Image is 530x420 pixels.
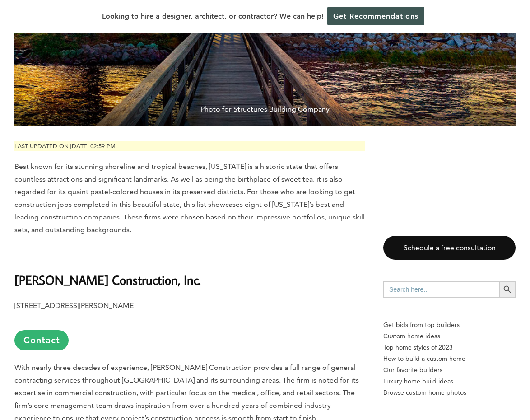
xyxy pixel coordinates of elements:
a: Top home styles of 2023 [383,342,516,353]
p: Get bids from top builders [383,319,516,331]
span: Photo for Structures Building Company [14,96,516,126]
p: Last updated on [DATE] 02:59 pm [14,141,365,151]
input: Search here... [383,281,499,298]
svg: Search [502,285,512,294]
a: Contact [14,330,69,350]
a: Get Recommendations [327,7,424,25]
a: Our favorite builders [383,364,516,376]
a: Luxury home build ideas [383,376,516,387]
a: How to build a custom home [383,353,516,364]
b: [STREET_ADDRESS][PERSON_NAME] [14,301,135,310]
b: [PERSON_NAME] Construction, Inc. [14,272,201,288]
a: Custom home ideas [383,331,516,342]
a: Browse custom home photos [383,387,516,398]
span: Best known for its stunning shoreline and tropical beaches, [US_STATE] is a historic state that o... [14,162,365,234]
a: Schedule a free consultation [383,236,516,260]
